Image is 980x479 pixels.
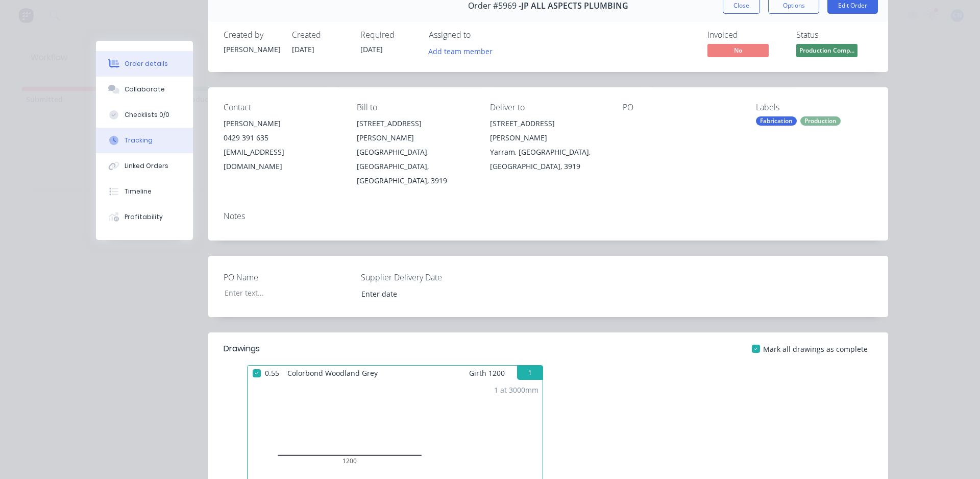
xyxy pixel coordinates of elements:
button: Checklists 0/0 [96,102,193,128]
div: Bill to [357,103,474,112]
div: Profitability [125,212,163,222]
button: Profitability [96,204,193,230]
div: Created [292,30,348,40]
div: Timeline [125,187,152,196]
div: Linked Orders [125,161,168,171]
button: Add team member [423,44,498,58]
label: Supplier Delivery Date [361,271,488,283]
div: [STREET_ADDRESS][PERSON_NAME]Yarram, [GEOGRAPHIC_DATA], [GEOGRAPHIC_DATA], 3919 [490,116,607,174]
input: Enter date [354,286,481,301]
div: [PERSON_NAME] [224,44,280,55]
div: Order details [125,59,168,68]
div: Deliver to [490,103,607,112]
div: Required [360,30,416,40]
span: [DATE] [360,44,383,54]
button: Add team member [429,44,498,58]
div: [STREET_ADDRESS][PERSON_NAME] [490,116,607,145]
label: PO Name [224,271,351,283]
div: Invoiced [707,30,784,40]
div: Drawings [224,343,260,355]
div: [EMAIL_ADDRESS][DOMAIN_NAME] [224,145,340,174]
div: Collaborate [125,85,165,94]
div: Assigned to [429,30,531,40]
div: Tracking [125,136,153,145]
span: [DATE] [292,44,314,54]
button: Production Comp... [796,44,857,59]
div: Contact [224,103,340,112]
button: Timeline [96,179,193,204]
span: 0.55 [261,366,283,380]
div: Yarram, [GEOGRAPHIC_DATA], [GEOGRAPHIC_DATA], 3919 [490,145,607,174]
div: [GEOGRAPHIC_DATA], [GEOGRAPHIC_DATA], [GEOGRAPHIC_DATA], 3919 [357,145,474,188]
div: 0429 391 635 [224,131,340,145]
button: Order details [96,51,193,77]
div: Labels [756,103,873,112]
button: Collaborate [96,77,193,102]
span: JP ALL ASPECTS PLUMBING [521,1,628,11]
div: Production [800,116,841,126]
span: Mark all drawings as complete [763,344,868,354]
div: Created by [224,30,280,40]
div: [STREET_ADDRESS][PERSON_NAME][GEOGRAPHIC_DATA], [GEOGRAPHIC_DATA], [GEOGRAPHIC_DATA], 3919 [357,116,474,188]
button: 1 [517,366,543,380]
span: Production Comp... [796,44,857,57]
div: Fabrication [756,116,797,126]
span: Colorbond Woodland Grey [283,366,382,380]
span: No [707,44,769,57]
div: 1 at 3000mm [494,385,538,395]
div: Checklists 0/0 [125,110,169,119]
button: Tracking [96,128,193,153]
span: Girth 1200 [469,366,505,380]
div: Status [796,30,873,40]
div: Notes [224,211,873,221]
div: [STREET_ADDRESS][PERSON_NAME] [357,116,474,145]
div: [PERSON_NAME] [224,116,340,131]
span: Order #5969 - [468,1,521,11]
button: Linked Orders [96,153,193,179]
div: [PERSON_NAME]0429 391 635[EMAIL_ADDRESS][DOMAIN_NAME] [224,116,340,174]
div: PO [623,103,740,112]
